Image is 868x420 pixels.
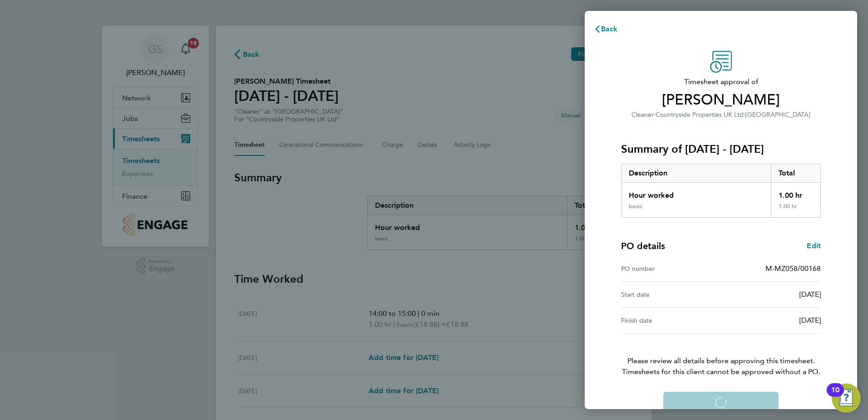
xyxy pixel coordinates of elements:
[654,111,656,119] span: ·
[771,183,821,203] div: 1.00 hr
[621,183,771,203] div: Hour worked
[771,164,821,182] div: Total
[831,390,839,402] div: 10
[621,263,721,274] div: PO number
[621,76,821,87] span: Timesheet approval of
[744,111,745,119] span: ·
[601,25,618,33] span: Back
[621,289,721,300] div: Start date
[631,111,654,119] span: Cleaner
[765,264,821,273] span: M-MZ058/00168
[771,203,821,217] div: 1.00 hr
[621,142,821,156] h3: Summary of [DATE] - [DATE]
[745,111,810,119] span: [GEOGRAPHIC_DATA]
[721,315,821,326] div: [DATE]
[656,111,744,119] span: Countryside Properties UK Ltd
[585,20,627,38] button: Back
[610,366,832,377] span: Timesheets for this client cannot be approved without a PO.
[832,384,861,413] button: Open Resource Center, 10 new notifications
[629,203,642,210] div: basic
[621,315,721,326] div: Finish date
[721,289,821,300] div: [DATE]
[621,91,821,109] span: [PERSON_NAME]
[621,240,665,252] h4: PO details
[621,164,771,182] div: Description
[807,240,821,251] a: Edit
[807,241,821,250] span: Edit
[621,164,821,218] div: Summary of 22 - 28 Sep 2025
[610,334,832,377] p: Please review all details before approving this timesheet.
